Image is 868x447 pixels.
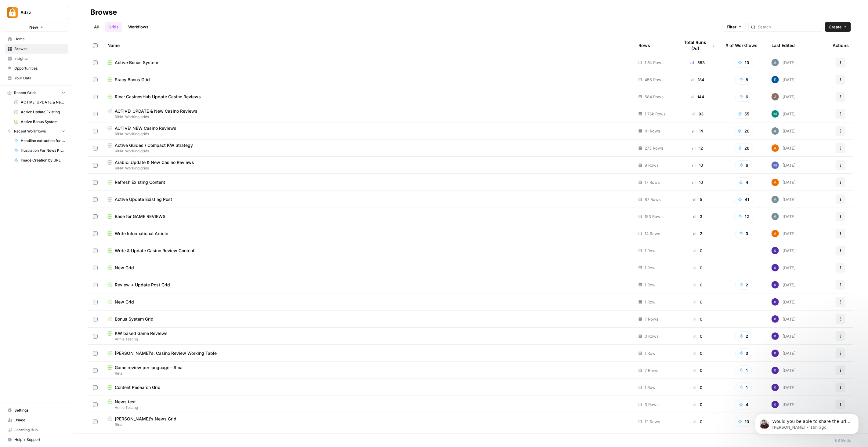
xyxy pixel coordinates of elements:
[734,58,753,67] button: 10
[772,59,779,66] img: spdl5mgdtlnfuebrp5d83uw92e8p
[107,60,629,66] a: Active Bonus System
[680,350,716,356] div: 0
[680,128,716,134] div: 14
[772,350,796,357] div: [DATE]
[772,110,779,118] img: slv4rmlya7xgt16jt05r5wgtlzht
[115,399,136,405] span: News test
[107,213,629,220] a: Base for GAME REVIEWS
[5,435,68,445] button: Help + Support
[772,298,779,306] img: c47u9ku7g2b7umnumlgy64eel5a2
[90,7,117,17] div: Browse
[107,371,629,376] span: Rina
[772,367,796,374] div: [DATE]
[772,247,796,254] div: [DATE]
[107,142,629,154] a: Active Guides / Compact KW StrategyRINA: Working grids
[645,350,656,356] span: 1 Row
[680,231,716,237] div: 2
[107,282,629,288] a: Review + Update Post Grid
[680,248,716,254] div: 0
[680,179,716,185] div: 10
[5,44,68,54] a: Browse
[772,93,779,100] img: qk6vosqy2sb4ovvtvs3gguwethpi
[115,384,161,391] span: Content Research Grid
[107,77,629,83] a: Stacy Bonus Grid
[5,23,68,32] button: New
[680,316,716,322] div: 0
[645,145,663,151] span: 273 Rows
[645,248,656,254] span: 1 Row
[772,401,796,408] div: [DATE]
[29,24,38,30] span: New
[21,148,65,153] span: Illustration For News Prompt
[727,24,736,30] span: Filter
[14,46,65,52] span: Browse
[21,100,65,105] span: ACTIVE: UPDATE & New Casino Reviews
[5,415,68,425] a: Usage
[115,159,194,165] span: Arabic: Update & New Casino Reviews
[772,384,796,391] div: [DATE]
[115,416,176,422] span: [PERSON_NAME]'s News Grid
[723,22,746,32] button: Filter
[736,383,752,392] button: 1
[772,144,796,152] div: [DATE]
[735,331,752,341] button: 2
[680,196,716,202] div: 5
[734,109,754,119] button: 55
[772,281,779,289] img: c47u9ku7g2b7umnumlgy64eel5a2
[735,177,752,187] button: 4
[645,367,658,373] span: 7 Rows
[645,162,659,168] span: 9 Rows
[734,126,754,136] button: 20
[772,37,795,54] div: Last Edited
[107,405,629,410] span: Annie Testing
[772,127,779,135] img: spdl5mgdtlnfuebrp5d83uw92e8p
[21,109,65,115] span: Active Update Existing Post
[11,107,68,117] a: Active Update Existing Post
[680,367,716,373] div: 0
[680,299,716,305] div: 0
[115,125,176,131] span: ACTIVE: NEW Casino Reviews
[746,401,868,444] iframe: Intercom notifications message
[11,97,68,107] a: ACTIVE: UPDATE & New Casino Reviews
[734,212,753,221] button: 12
[772,315,796,323] div: [DATE]
[7,7,18,18] img: Adzz Logo
[107,114,629,120] span: RINA: Working grids
[14,417,65,423] span: Usage
[772,213,796,220] div: [DATE]
[107,299,629,305] a: New Grid
[645,333,659,339] span: 0 Rows
[107,248,629,254] a: Write & Update Casino Review Content
[734,143,754,153] button: 26
[772,315,779,323] img: c47u9ku7g2b7umnumlgy64eel5a2
[5,54,68,64] a: Insights
[115,94,201,100] span: Rina: CasinosHub Update Casino Reviews
[772,127,796,135] div: [DATE]
[21,138,65,144] span: Headline extraction for grid
[772,281,796,289] div: [DATE]
[645,265,656,271] span: 1 Row
[772,264,796,271] div: [DATE]
[680,419,716,425] div: 0
[14,75,65,81] span: Your Data
[115,365,183,371] span: Game review per language - Rina
[645,299,656,305] span: 1 Row
[734,194,753,204] button: 41
[735,400,752,409] button: 4
[11,117,68,127] a: Active Bonus System
[14,427,65,433] span: Learning Hub
[107,196,629,202] a: Active Update Existing Post
[680,37,716,54] div: Total Runs (7d)
[638,37,650,54] div: Rows
[115,265,134,271] span: New Grid
[735,229,752,238] button: 3
[772,162,796,169] div: [DATE]
[680,111,716,117] div: 93
[645,60,664,66] span: 1.6k Rows
[680,60,716,66] div: 553
[680,265,716,271] div: 0
[107,125,629,137] a: ACTIVE: NEW Casino ReviewsRINA: Working grids
[11,146,68,155] a: Illustration For News Prompt
[107,399,629,410] a: News testAnnie Testing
